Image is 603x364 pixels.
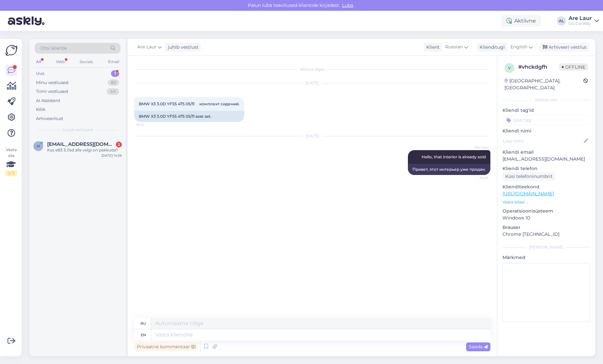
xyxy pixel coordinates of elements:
div: [PERSON_NAME] [502,244,590,250]
div: Web [55,58,66,66]
div: [DATE] 14:56 [101,153,122,158]
input: Lisa nimi [503,137,582,145]
div: # vhckdgfh [518,63,559,71]
div: All [35,58,42,66]
span: Hello, that interior is already sold [422,154,486,159]
div: Kõik [36,106,46,113]
div: Uus [36,70,45,77]
div: Kliendi info [502,97,590,103]
div: Oü CarWay [569,21,592,26]
span: h [37,144,40,148]
div: 83 [108,79,119,86]
span: BMW X3 3.0D YF55 475 05/11 комплект сидений. [139,101,240,106]
a: [URL][DOMAIN_NAME] [502,191,554,197]
div: Привет, этот интерьер уже продан. [408,164,490,175]
span: 19:32 [136,122,161,127]
div: Kas e83 3.0sd alla velgi on pakkuda? [47,147,122,153]
a: Are LaurOü CarWay [569,16,599,26]
div: Privaatne kommentaar [134,342,198,351]
div: Tiimi vestlused [36,88,68,95]
span: Otsi kliente [41,45,67,52]
div: Arhiveeritud [36,115,63,122]
div: Aktiivne [501,15,541,27]
p: Klienditeekond [502,183,590,190]
span: Uued vestlused [63,127,93,133]
p: Operatsioonisüsteem [502,208,590,215]
span: Are Laur [464,145,488,150]
div: en [141,329,146,340]
div: [DATE] [134,133,490,139]
span: Are Laur [137,43,156,51]
div: Socials [78,58,94,66]
div: 2 / 3 [5,170,17,176]
div: juhib vestlust [165,44,199,51]
input: Lisa tag [502,115,590,125]
div: Klienditugi [477,44,505,51]
div: Minu vestlused [36,79,68,86]
span: Saada [469,344,488,350]
img: Askly Logo [5,44,18,57]
p: [EMAIL_ADDRESS][DOMAIN_NAME] [502,156,590,163]
div: Email [107,58,120,66]
p: Kliendi telefon [502,165,590,172]
p: Märkmed [502,254,590,261]
div: ru [140,318,146,329]
span: Luba [340,2,355,8]
div: 1 [111,70,119,77]
p: Vaata edasi ... [502,199,590,205]
div: Are Laur [569,16,592,21]
div: Küsi telefoninumbrit [502,172,555,181]
p: Windows 10 [502,215,590,221]
div: Arhiveeri vestlus [539,43,589,52]
p: Kliendi tag'id [502,107,590,114]
div: Vaata siia [5,147,17,176]
span: 10:40 [464,175,488,180]
div: [GEOGRAPHIC_DATA], [GEOGRAPHIC_DATA] [504,78,583,91]
div: Vestlus algas [134,66,490,72]
span: Offline [559,63,588,71]
p: Brauser [502,224,590,231]
span: Russian [445,43,463,51]
span: htikas1@gmail.com [47,141,115,147]
div: AL [557,16,566,26]
span: English [510,43,527,51]
div: AI Assistent [36,97,60,104]
div: Klient [424,44,440,51]
p: Chrome [TECHNICAL_ID] [502,231,590,238]
div: BMW X3 3.0D YF55 475 05/11 seat set. [134,111,244,122]
div: [DATE] [134,80,490,86]
div: 44 [107,88,119,95]
p: Kliendi email [502,149,590,156]
span: v [508,65,511,70]
p: Kliendi nimi [502,128,590,134]
div: 2 [116,142,122,147]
